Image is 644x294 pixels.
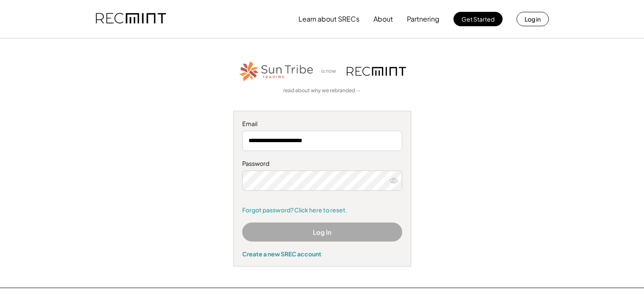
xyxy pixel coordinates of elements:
[453,12,503,26] button: Get Started
[238,60,315,83] img: STT_Horizontal_Logo%2B-%2BColor.png
[96,5,166,33] img: recmint-logotype%403x.png
[242,159,402,168] div: Password
[283,87,361,94] a: read about why we rebranded →
[242,120,402,128] div: Email
[347,67,406,76] img: recmint-logotype%403x.png
[299,11,359,27] button: Learn about SRECs
[373,11,393,27] button: About
[319,68,343,75] div: is now
[407,11,439,27] button: Partnering
[242,206,402,214] a: Forgot password? Click here to reset.
[242,250,402,258] div: Create a new SREC account
[517,12,549,26] button: Log in
[242,223,402,242] button: Log In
